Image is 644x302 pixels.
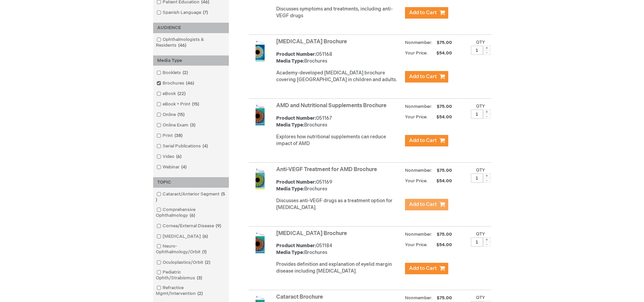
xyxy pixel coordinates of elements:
span: $54.00 [429,242,453,248]
input: Qty [471,237,483,247]
a: Cornea/External Disease9 [155,223,224,229]
a: Oculoplastics/Orbit2 [155,259,213,266]
span: 1 [200,249,208,255]
span: 6 [201,234,210,239]
a: Print38 [155,133,185,139]
a: eBook22 [155,91,188,97]
span: 5 [156,191,225,203]
span: Add to Cart [409,201,437,208]
label: Qty [476,167,485,173]
strong: Product Number: [276,243,316,249]
label: Qty [476,40,485,45]
span: 2 [181,70,190,75]
div: AUDIENCE [153,23,229,33]
span: 9 [214,223,223,229]
a: Webinar4 [155,164,189,170]
input: Qty [471,46,483,55]
span: Add to Cart [409,265,437,272]
a: Comprehensive Ophthalmology6 [155,207,227,219]
label: Qty [476,295,485,300]
span: Add to Cart [409,73,437,80]
span: $75.00 [436,232,453,237]
img: Amblyopia Brochure [249,40,271,62]
button: Add to Cart [405,7,448,19]
div: Discusses anti-VEGF drugs as a treatment option for [MEDICAL_DATA]. [276,198,402,211]
span: Add to Cart [409,137,437,144]
strong: Nonmember: [405,166,432,175]
button: Add to Cart [405,263,448,274]
a: Booklets2 [155,70,191,76]
span: 3 [195,275,204,281]
div: 051169 Brochures [276,179,402,192]
span: 6 [174,154,183,159]
a: Brochures46 [155,80,197,87]
div: 051184 Brochures [276,242,402,256]
span: 4 [180,164,188,170]
a: Cataract/Anterior Segment5 [155,191,227,203]
span: $54.00 [429,114,453,120]
div: 051168 Brochures [276,51,402,65]
button: Add to Cart [405,135,448,146]
strong: Media Type: [276,58,304,64]
button: Add to Cart [405,199,448,210]
span: 2 [203,260,212,265]
p: Explores how nutritional supplements can reduce impact of AMD [276,134,402,147]
span: $75.00 [436,295,453,301]
span: 22 [176,91,187,96]
div: Media Type [153,55,229,66]
strong: Product Number: [276,51,316,57]
strong: Your Price: [405,50,428,56]
a: Serial Publications4 [155,143,211,149]
img: Blepharitis Brochure [249,232,271,253]
span: 46 [176,43,188,48]
input: Qty [471,173,483,183]
span: 15 [190,101,201,107]
strong: Your Price: [405,114,428,120]
button: Add to Cart [405,71,448,83]
div: TOPIC [153,177,229,188]
strong: Media Type: [276,250,304,255]
label: Qty [476,231,485,237]
a: [MEDICAL_DATA]6 [155,233,211,240]
strong: Your Price: [405,178,428,184]
span: 4 [201,143,210,149]
strong: Product Number: [276,115,316,121]
a: Video6 [155,154,184,160]
span: 46 [184,80,196,86]
span: Add to Cart [409,9,437,16]
strong: Media Type: [276,122,304,128]
strong: Nonmember: [405,102,432,111]
strong: Media Type: [276,186,304,192]
strong: Nonmember: [405,230,432,239]
span: $75.00 [436,40,453,45]
a: Online Exam3 [155,122,198,129]
strong: Your Price: [405,242,428,248]
input: Qty [471,110,483,119]
span: 6 [188,213,197,218]
a: [MEDICAL_DATA] Brochure [276,230,347,237]
span: $54.00 [429,178,453,184]
img: AMD and Nutritional Supplements Brochure [249,104,271,125]
img: Anti-VEGF Treatment for AMD Brochure [249,168,271,189]
a: Ophthalmologists & Residents46 [155,37,227,49]
a: Cataract Brochure [276,294,323,300]
a: [MEDICAL_DATA] Brochure [276,39,347,45]
a: Anti-VEGF Treatment for AMD Brochure [276,166,377,173]
a: eBook + Print15 [155,101,202,108]
span: $75.00 [436,104,453,109]
span: 15 [176,112,186,117]
p: Discusses symptoms and treatments, including anti-VEGF drugs [276,6,402,19]
strong: Product Number: [276,179,316,185]
span: 2 [196,291,205,296]
div: Provides definition and explanation of eyelid margin disease including [MEDICAL_DATA]. [276,261,402,275]
span: 3 [188,122,197,128]
a: Pediatric Ophth/Strabismus3 [155,269,227,281]
div: 051167 Brochures [276,115,402,129]
label: Qty [476,103,485,109]
span: $75.00 [436,168,453,173]
a: Refractive Mgmt/Intervention2 [155,285,227,297]
a: AMD and Nutritional Supplements Brochure [276,102,386,109]
span: 38 [173,133,184,138]
strong: Nonmember: [405,39,432,47]
a: Online15 [155,112,187,118]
